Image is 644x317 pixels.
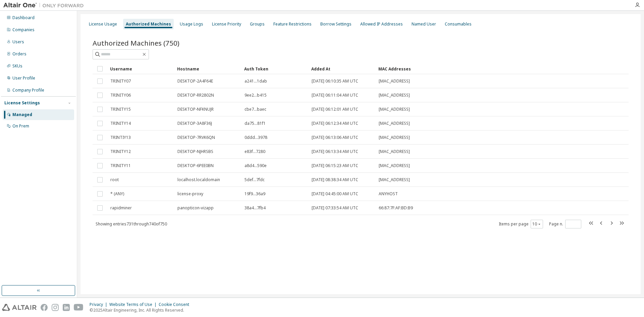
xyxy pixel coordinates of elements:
span: [MAC_ADDRESS] [379,163,410,168]
span: cbe7...baec [245,107,266,112]
span: [MAC_ADDRESS] [379,93,410,98]
div: Website Terms of Use [109,302,159,307]
span: license-proxy [177,191,203,197]
div: Feature Restrictions [273,21,312,27]
img: linkedin.svg [63,304,70,311]
span: a8d4...590e [245,163,267,168]
span: TRINITY07 [110,78,131,84]
div: Authorized Machines [126,21,171,27]
span: ANYHOST [379,191,398,197]
p: © 2025 Altair Engineering, Inc. All Rights Reserved. [90,307,193,313]
span: [DATE] 08:38:34 AM UTC [312,177,358,182]
div: Named User [412,21,436,27]
span: DESKTOP-2A4F64E [177,78,213,84]
span: [MAC_ADDRESS] [379,135,410,140]
div: Hostname [177,63,239,74]
div: Username [110,63,172,74]
div: On Prem [12,123,29,129]
span: TRINITY14 [110,121,131,126]
button: 10 [532,221,541,227]
img: youtube.svg [74,304,84,311]
span: TRINITY15 [110,107,131,112]
span: da75...81f1 [245,121,266,126]
span: [DATE] 06:13:34 AM UTC [312,149,358,154]
div: Groups [250,21,265,27]
span: Authorized Machines (750) [93,38,179,48]
div: Managed [12,112,32,117]
span: TRINITY11 [110,163,131,168]
span: [DATE] 06:11:04 AM UTC [312,93,358,98]
span: TRINITY06 [110,93,131,98]
span: Showing entries 731 through 740 of 750 [96,221,167,227]
img: altair_logo.svg [2,304,37,311]
span: 0ddd...3978 [245,135,267,140]
span: TRINITY12 [110,149,131,154]
span: [MAC_ADDRESS] [379,149,410,154]
div: Cookie Consent [159,302,193,307]
span: localhost.localdomain [177,177,220,182]
span: * (ANY) [110,191,124,197]
div: Orders [12,51,26,57]
div: Borrow Settings [320,21,352,27]
img: instagram.svg [52,304,59,311]
span: Items per page [499,220,543,228]
div: Auth Token [244,63,306,74]
div: License Usage [89,21,117,27]
span: TRINTIY13 [110,135,131,140]
div: License Priority [212,21,241,27]
div: SKUs [12,63,22,69]
span: 66:87:7F:AF:BD:B9 [379,205,413,211]
span: [MAC_ADDRESS] [379,107,410,112]
img: facebook.svg [41,304,48,311]
span: [DATE] 06:15:23 AM UTC [312,163,358,168]
span: root [110,177,119,182]
span: DESKTOP-7RVK6QN [177,135,215,140]
span: [MAC_ADDRESS] [379,177,410,182]
span: 38a4...7fb4 [245,205,266,211]
span: 19f9...36a9 [245,191,265,197]
span: DESKTOP-6PEE0BN [177,163,214,168]
div: Consumables [445,21,472,27]
span: [DATE] 06:13:06 AM UTC [312,135,358,140]
div: Dashboard [12,15,35,20]
span: 9ee2...b415 [245,93,267,98]
span: DESKTOP-NJHRSBS [177,149,213,154]
div: Allowed IP Addresses [360,21,403,27]
span: [MAC_ADDRESS] [379,78,410,84]
img: Altair One [3,2,87,9]
div: Usage Logs [180,21,203,27]
span: [DATE] 04:45:00 AM UTC [312,191,358,197]
span: Page n. [549,220,581,228]
div: License Settings [4,100,40,106]
div: Companies [12,27,35,33]
div: Users [12,39,24,45]
div: MAC Addresses [378,63,558,74]
span: [DATE] 07:33:54 AM UTC [312,205,358,211]
span: 5def...7fdc [245,177,265,182]
span: a241...1dab [245,78,267,84]
span: e83f...7280 [245,149,265,154]
span: rapidminer [110,205,132,211]
div: User Profile [12,75,35,81]
span: [MAC_ADDRESS] [379,121,410,126]
span: DESKTOP-3A8F36J [177,121,212,126]
span: DESKTOP-NFKNUJR [177,107,214,112]
span: [DATE] 06:10:35 AM UTC [312,78,358,84]
span: panopticon-vizapp [177,205,214,211]
div: Added At [311,63,373,74]
span: [DATE] 06:12:34 AM UTC [312,121,358,126]
div: Privacy [90,302,109,307]
span: DESKTOP-RR2802N [177,93,214,98]
span: [DATE] 06:12:01 AM UTC [312,107,358,112]
div: Company Profile [12,88,44,93]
